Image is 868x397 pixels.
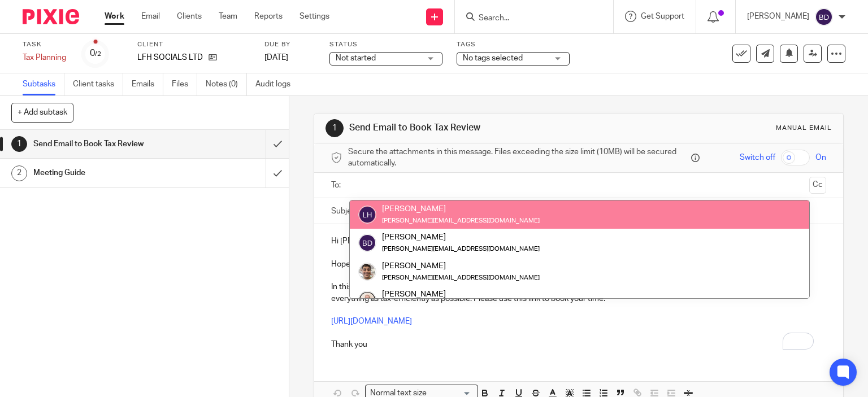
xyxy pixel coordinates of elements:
[132,73,163,95] a: Emails
[300,11,329,22] a: Settings
[206,73,247,95] a: Notes (0)
[264,40,315,49] label: Due by
[331,180,344,191] label: To:
[23,73,64,95] a: Subtasks
[255,73,299,95] a: Audit logs
[815,152,826,163] span: On
[331,235,827,247] p: Hi [PERSON_NAME]
[457,40,570,49] label: Tags
[11,165,27,181] div: 2
[90,47,101,60] div: 0
[747,11,809,22] p: [PERSON_NAME]
[33,164,181,181] h1: Meeting Guide
[740,152,775,163] span: Switch off
[11,136,27,152] div: 1
[264,54,288,62] span: [DATE]
[11,103,73,122] button: + Add subtask
[23,9,79,24] img: Pixie
[358,263,376,281] img: PXL_20240409_141816916.jpg
[382,289,540,300] div: [PERSON_NAME]
[815,8,833,26] img: svg%3E
[641,12,684,20] span: Get Support
[141,11,160,22] a: Email
[382,274,540,281] small: [PERSON_NAME][EMAIL_ADDRESS][DOMAIN_NAME]
[331,317,412,325] a: [URL][DOMAIN_NAME]
[331,281,827,304] p: In this short meeting we will be getting up to date with any new things you are doing personally ...
[463,54,523,62] span: No tags selected
[382,260,540,271] div: [PERSON_NAME]
[219,11,237,22] a: Team
[177,11,202,22] a: Clients
[478,14,579,24] input: Search
[358,206,376,224] img: svg%3E
[382,203,540,215] div: [PERSON_NAME]
[382,232,540,243] div: [PERSON_NAME]
[172,73,197,95] a: Files
[358,291,376,309] img: Screenshot_20240416_122419_LinkedIn.jpg
[382,246,540,252] small: [PERSON_NAME][EMAIL_ADDRESS][DOMAIN_NAME]
[331,327,827,350] p: Thank you
[349,122,602,134] h1: Send Email to Book Tax Review
[382,217,540,224] small: [PERSON_NAME][EMAIL_ADDRESS][DOMAIN_NAME]
[33,136,181,152] h1: Send Email to Book Tax Review
[331,206,361,217] label: Subject:
[348,146,689,169] span: Secure the attachments in this message. Files exceeding the size limit (10MB) will be secured aut...
[254,11,283,22] a: Reports
[23,52,68,63] div: Tax Planning
[314,224,844,359] div: To enrich screen reader interactions, please activate Accessibility in Grammarly extension settings
[329,40,442,49] label: Status
[358,234,376,252] img: svg%3E
[95,51,101,57] small: /2
[336,54,376,62] span: Not started
[809,177,826,194] button: Cc
[776,124,832,133] div: Manual email
[105,11,124,22] a: Work
[137,52,203,63] p: LFH SOCIALS LTD
[73,73,123,95] a: Client tasks
[325,119,344,137] div: 1
[137,40,250,49] label: Client
[331,259,827,270] p: Hope you are well. The time has come to book a short (15min) Tax Review.
[23,40,68,49] label: Task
